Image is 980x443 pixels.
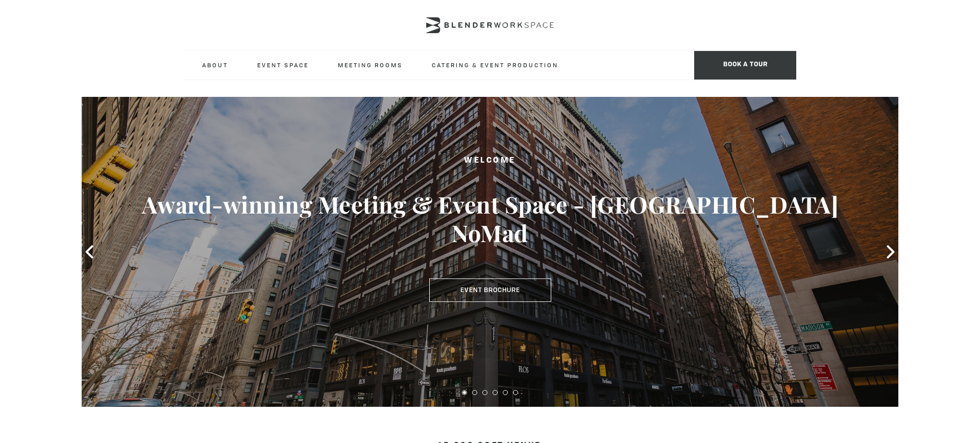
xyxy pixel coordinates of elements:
[429,278,551,302] a: Event Brochure
[424,51,567,79] a: Catering & Event Production
[122,190,857,247] h3: Award-winning Meeting & Event Space - [GEOGRAPHIC_DATA] NoMad
[122,154,857,167] h2: Welcome
[249,51,317,79] a: Event Space
[694,51,796,80] span: Book a tour
[330,51,411,79] a: Meeting Rooms
[194,51,236,79] a: About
